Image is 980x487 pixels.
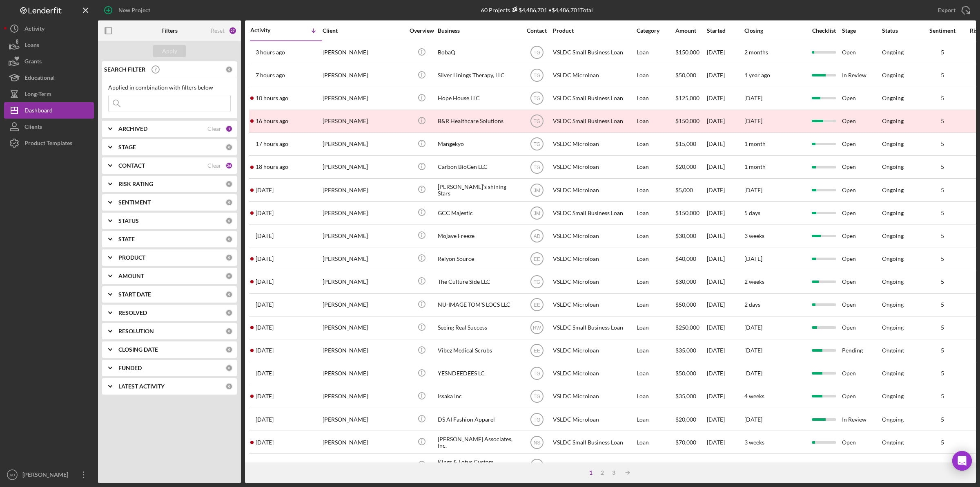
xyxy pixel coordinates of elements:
div: Loan [637,65,675,86]
div: 0 [225,236,233,243]
div: Status [882,27,921,34]
time: 2025-08-25 16:54 [256,439,274,446]
div: Category [637,27,675,34]
div: [PERSON_NAME] [323,248,404,269]
span: $35,000 [675,393,696,399]
span: $50,000 [675,301,696,308]
div: Educational [24,70,55,88]
b: LATEST ACTIVITY [118,383,165,390]
div: Open [842,271,881,292]
div: [PERSON_NAME] [323,202,404,224]
div: 5 [922,95,963,101]
a: Clients [4,119,94,135]
b: SENTIMENT [118,199,151,206]
b: RESOLUTION [118,328,154,334]
div: [PERSON_NAME] [323,294,404,316]
div: Open [842,110,881,132]
text: TG [533,371,540,377]
div: VSLDC Small Business Loan [553,110,635,132]
div: 0 [225,144,233,151]
div: 0 [225,180,233,188]
time: 4 weeks [744,393,764,399]
div: [DATE] [707,248,744,269]
time: [DATE] [744,416,762,423]
button: Long-Term [4,86,94,102]
div: [PERSON_NAME] [323,42,404,63]
div: Checklist [806,27,841,34]
div: Clients [24,119,42,137]
div: Open Intercom Messenger [952,451,972,471]
div: 1 [225,125,233,132]
div: Carbon BioGen LLC [438,156,519,178]
div: Silver Linings Therapy, LLC [438,65,519,86]
div: New Project [118,2,150,18]
div: Ongoing [882,95,904,101]
div: 0 [225,217,233,224]
div: Open [842,363,881,384]
div: 5 [922,278,963,285]
div: 0 [225,199,233,206]
div: VSLDC Small Business Loan [553,202,635,224]
div: Ongoing [882,347,904,354]
div: $150,000 [675,110,706,132]
div: [PERSON_NAME]’s shining Stars [438,179,519,201]
div: [DATE] [707,271,744,292]
div: [PERSON_NAME] [323,156,404,178]
button: Activity [4,20,94,37]
text: TG [533,417,540,422]
button: New Project [98,2,158,18]
div: [DATE] [707,408,744,430]
div: VSLDC Microloan [553,271,635,292]
div: Client [323,27,404,34]
div: Clear [207,126,221,132]
div: [DATE] [707,202,744,224]
div: Open [842,386,881,407]
span: $50,000 [675,72,696,79]
b: CONTACT [118,162,145,169]
b: AMOUNT [118,273,144,279]
div: 0 [225,328,233,335]
b: RISK RATING [118,181,153,187]
div: Ongoing [882,416,904,423]
div: [DATE] [707,133,744,155]
div: Sentiment [922,27,963,34]
time: 2025-08-29 23:19 [256,347,274,354]
time: 3 weeks [744,439,764,446]
div: 5 [922,393,963,399]
time: 3 weeks [744,232,764,239]
span: $250,000 [675,324,699,331]
time: [DATE] [744,347,762,354]
div: [DATE] [707,156,744,178]
button: Loans [4,37,94,53]
div: Loan [637,408,675,430]
div: DS AI Fashion Apparel [438,408,519,430]
div: 5 [922,439,963,446]
div: Loan [637,42,675,63]
div: Loan [637,248,675,269]
text: TG [533,141,540,147]
div: Ongoing [882,439,904,446]
div: [PERSON_NAME] [323,317,404,339]
div: Loan [637,271,675,292]
button: Dashboard [4,102,94,119]
time: 2025-08-26 01:30 [256,370,274,377]
div: Ongoing [882,233,904,239]
div: Relyon Source [438,248,519,269]
div: VSLDC Microloan [553,225,635,247]
b: Filters [161,27,178,34]
div: Open [842,294,881,316]
div: 5 [922,118,963,124]
div: [PERSON_NAME] [323,88,404,109]
div: VSLDC Microloan [553,65,635,86]
text: EE [533,302,540,308]
div: VSLDC Small Business Loan [553,42,635,63]
div: Ongoing [882,164,904,170]
div: Amount [675,27,706,34]
time: 2 days [744,301,760,308]
div: In Review [842,65,881,86]
div: Ongoing [882,72,904,79]
span: $5,000 [675,186,693,193]
div: [PERSON_NAME] [323,110,404,132]
div: Open [842,88,881,109]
